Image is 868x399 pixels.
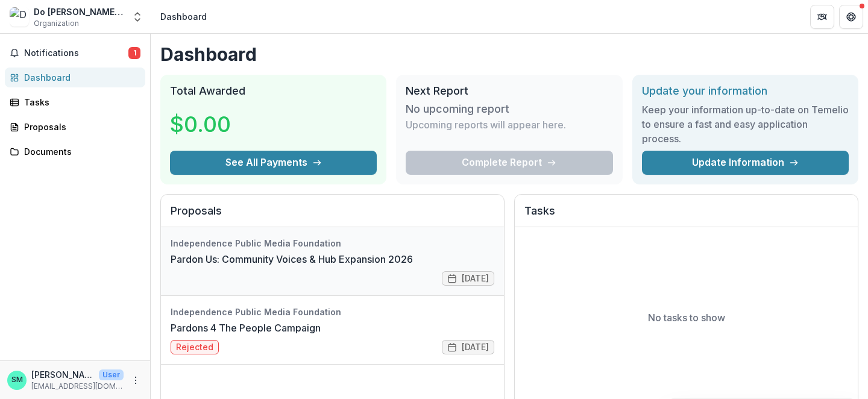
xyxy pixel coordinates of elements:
[642,84,849,98] h2: Update your information
[5,92,145,112] a: Tasks
[5,117,145,137] a: Proposals
[642,151,849,175] a: Update Information
[24,145,136,158] div: Documents
[5,142,145,162] a: Documents
[34,5,124,18] div: Do [PERSON_NAME] Good
[160,43,858,65] h1: Dashboard
[24,71,136,84] div: Dashboard
[524,204,848,227] h2: Tasks
[171,204,494,227] h2: Proposals
[99,369,124,380] p: User
[170,84,377,98] h2: Total Awarded
[406,102,509,116] h3: No upcoming report
[24,121,136,133] div: Proposals
[406,84,612,98] h2: Next Report
[5,68,145,87] a: Dashboard
[31,368,94,381] p: [PERSON_NAME]
[171,321,321,335] a: Pardons 4 The People Campaign
[24,96,136,108] div: Tasks
[810,5,834,29] button: Partners
[642,102,849,146] h3: Keep your information up-to-date on Temelio to ensure a fast and easy application process.
[128,47,140,59] span: 1
[170,108,260,140] h3: $0.00
[31,381,124,392] p: [EMAIL_ADDRESS][DOMAIN_NAME]
[5,43,145,63] button: Notifications1
[129,5,146,29] button: Open entity switcher
[34,18,79,29] span: Organization
[171,252,413,266] a: Pardon Us: Community Voices & Hub Expansion 2026
[128,373,143,388] button: More
[170,151,377,175] button: See All Payments
[156,8,212,25] nav: breadcrumb
[10,7,29,27] img: Do Moore Good
[24,48,128,58] span: Notifications
[406,118,566,132] p: Upcoming reports will appear here.
[160,10,207,23] div: Dashboard
[839,5,863,29] button: Get Help
[648,310,725,325] p: No tasks to show
[11,376,23,384] div: Shuja Moore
